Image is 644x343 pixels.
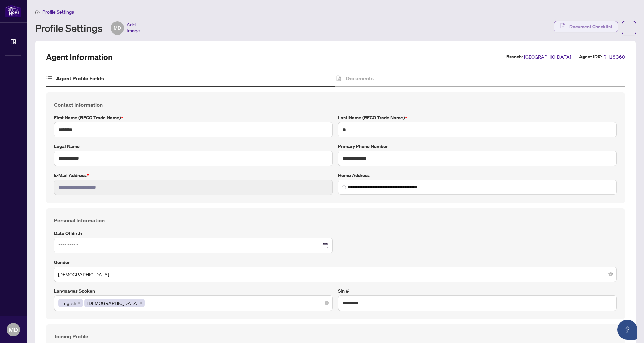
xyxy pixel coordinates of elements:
[114,24,121,32] span: MD
[569,21,612,32] span: Document Checklist
[84,299,145,307] span: Vietnamese
[54,171,333,179] label: E-mail Address
[9,325,18,334] span: MD
[338,143,617,150] label: Primary Phone Number
[58,268,613,281] span: Male
[325,301,329,305] span: close-circle
[58,299,83,307] span: English
[54,287,333,295] label: Languages spoken
[42,9,74,15] span: Profile Settings
[35,10,40,14] span: home
[617,320,637,340] button: Open asap
[603,53,625,61] span: RH18360
[78,301,81,305] span: close
[54,230,333,237] label: Date of Birth
[346,74,374,82] h4: Documents
[61,299,76,307] span: English
[579,53,602,61] label: Agent ID#:
[554,21,618,32] button: Document Checklist
[338,287,617,295] label: Sin #
[54,100,617,109] h4: Contact Information
[54,259,617,266] label: Gender
[506,53,523,61] label: Branch:
[54,114,333,121] label: First Name (RECO Trade Name)
[5,5,21,17] img: logo
[627,26,631,30] span: ellipsis
[127,21,140,35] span: Add Image
[56,74,104,82] h4: Agent Profile Fields
[140,301,143,305] span: close
[524,53,571,61] span: [GEOGRAPHIC_DATA]
[54,216,617,224] h4: Personal Information
[338,114,617,121] label: Last Name (RECO Trade Name)
[54,143,333,150] label: Legal Name
[54,332,617,340] h4: Joining Profile
[609,272,613,276] span: close-circle
[342,185,346,189] img: search_icon
[46,52,113,62] h2: Agent Information
[87,299,138,307] span: [DEMOGRAPHIC_DATA]
[35,21,140,35] div: Profile Settings
[338,171,617,179] label: Home Address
